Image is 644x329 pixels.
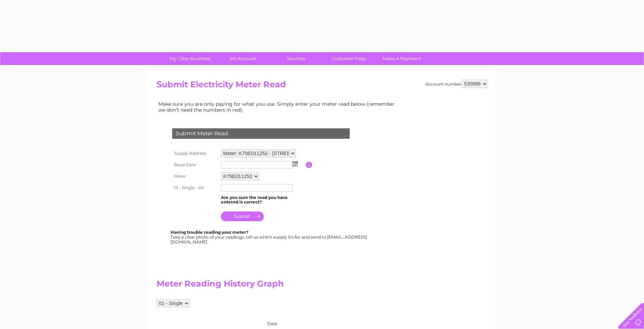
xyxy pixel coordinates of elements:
[267,52,325,65] a: Services
[293,161,298,167] img: ...
[373,52,430,65] a: Make A Payment
[170,230,368,244] div: Take a clear photo of your readings, tell us which supply it's for and send to [EMAIL_ADDRESS][DO...
[214,52,272,65] a: My Account
[170,159,219,170] th: Read Date
[172,128,350,139] div: Submit Meter Read
[426,80,488,88] div: Account number
[157,314,400,326] div: Date
[221,211,264,221] input: Submit
[170,230,248,235] b: Having trouble reading your meter?
[219,193,306,207] td: Are you sure the read you have entered is correct?
[170,147,219,159] th: Supply Address
[161,52,219,65] a: My Clear Business
[320,52,377,65] a: Customer Help
[170,182,219,193] th: 01 - Single - All
[157,99,400,114] td: Make sure you are only paying for what you use. Simply enter your meter read below (remember we d...
[157,80,488,93] h2: Submit Electricity Meter Read
[306,162,312,168] input: Information
[170,170,219,182] th: Meter
[157,279,400,292] h2: Meter Reading History Graph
